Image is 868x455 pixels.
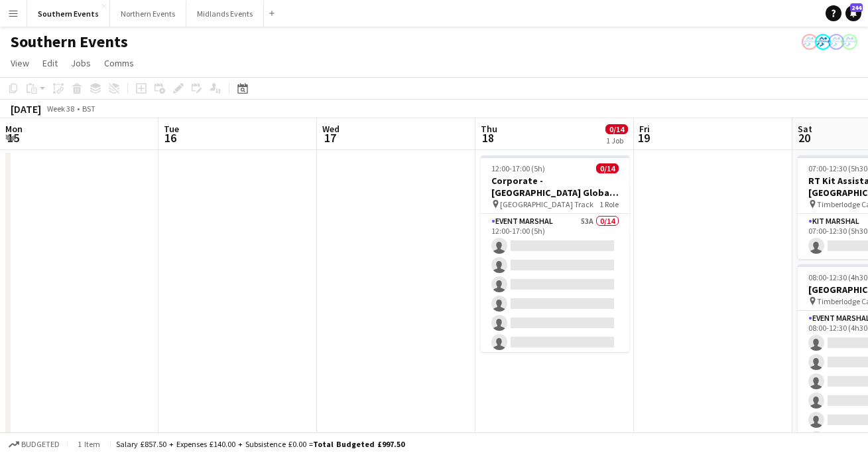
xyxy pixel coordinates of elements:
span: Edit [42,57,58,69]
span: 15 [3,130,23,145]
a: Comms [99,54,139,72]
span: Thu [481,123,497,135]
h3: Corporate - [GEOGRAPHIC_DATA] Global 5k [481,175,629,199]
a: View [5,54,34,72]
span: Budgeted [21,440,60,449]
span: Wed [322,123,340,135]
div: 1 Job [606,136,627,145]
h1: Southern Events [11,32,128,52]
span: Jobs [71,57,91,69]
span: Fri [639,123,650,135]
span: 1 item [73,439,105,449]
span: 1 Role [599,199,619,209]
span: 0/14 [596,163,619,173]
app-job-card: 12:00-17:00 (5h)0/14Corporate - [GEOGRAPHIC_DATA] Global 5k [GEOGRAPHIC_DATA] Track1 RoleEvent Ma... [481,155,629,352]
button: Midlands Events [186,1,264,27]
div: [DATE] [11,102,41,116]
span: Sat [798,123,812,135]
div: Salary £857.50 + Expenses £140.00 + Subsistence £0.00 = [116,439,404,449]
span: 12:00-17:00 (5h) [491,163,545,173]
span: 20 [796,130,812,145]
span: Mon [5,123,23,135]
app-user-avatar: RunThrough Events [841,34,857,50]
span: Week 38 [44,104,77,114]
app-user-avatar: RunThrough Events [815,34,831,50]
span: 0/14 [605,124,628,134]
button: Northern Events [110,1,186,27]
span: View [11,57,29,69]
span: Tue [164,123,179,135]
a: Jobs [66,54,96,72]
span: Comms [104,57,134,69]
span: 17 [320,130,340,145]
app-user-avatar: RunThrough Events [828,34,844,50]
span: Total Budgeted £997.50 [313,439,404,449]
app-user-avatar: RunThrough Events [802,34,818,50]
span: 19 [637,130,650,145]
span: 16 [162,130,179,145]
a: 244 [845,5,861,21]
span: 244 [850,3,863,12]
button: Southern Events [27,1,110,27]
span: 18 [479,130,497,145]
a: Edit [37,54,63,72]
div: BST [82,104,95,114]
span: [GEOGRAPHIC_DATA] Track [500,199,593,209]
button: Budgeted [7,437,62,452]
